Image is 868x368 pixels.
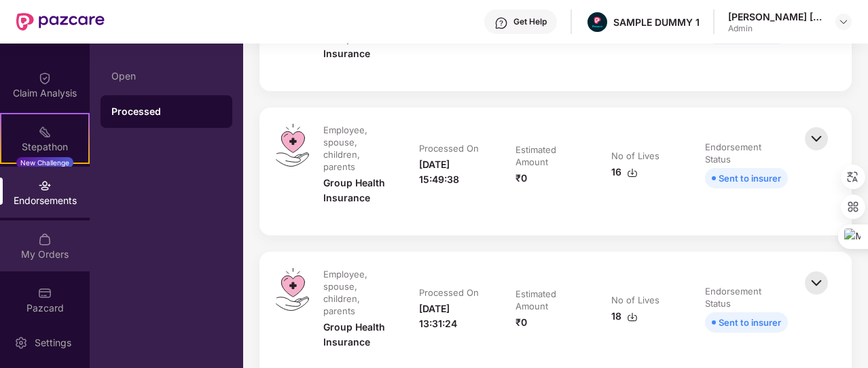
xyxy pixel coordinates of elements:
[16,13,105,31] img: New Pazcare Logo
[613,16,700,29] div: SAMPLE DUMMY 1
[38,286,52,300] img: svg+xml;base64,PHN2ZyBpZD0iUGF6Y2FyZCIgeG1sbnM9Imh0dHA6Ly93d3cudzMub3JnLzIwMDAvc3ZnIiB3aWR0aD0iMj...
[38,179,52,193] img: svg+xml;base64,PHN2ZyBpZD0iRW5kb3JzZW1lbnRzIiB4bWxucz0iaHR0cDovL3d3dy53My5vcmcvMjAwMC9zdmciIHdpZH...
[16,157,73,168] div: New Challenge
[276,124,309,167] img: svg+xml;base64,PHN2ZyB4bWxucz0iaHR0cDovL3d3dy53My5vcmcvMjAwMC9zdmciIHdpZHRoPSI0OS4zMiIgaGVpZ2h0PS...
[516,288,581,312] div: Estimated Amount
[719,315,781,330] div: Sent to insurer
[801,268,831,298] img: svg+xml;base64,PHN2ZyBpZD0iQmFjay0zMngzMiIgeG1sbnM9Imh0dHA6Ly93d3cudzMub3JnLzIwMDAvc3ZnIiB3aWR0aD...
[627,312,638,322] img: svg+xml;base64,PHN2ZyBpZD0iRG93bmxvYWQtMzJ4MzIiIHhtbG5zPSJodHRwOi8vd3d3LnczLm9yZy8yMDAwL3N2ZyIgd2...
[38,233,52,246] img: svg+xml;base64,PHN2ZyBpZD0iTXlfT3JkZXJzIiBkYXRhLW5hbWU9Ik15IE9yZGVycyIgeG1sbnM9Imh0dHA6Ly93d3cudz...
[611,165,638,180] div: 16
[323,320,392,350] div: Group Health Insurance
[611,294,659,306] div: No of Lives
[587,12,607,32] img: Pazcare_Alternative_logo-01-01.png
[513,16,547,27] div: Get Help
[323,175,392,205] div: Group Health Insurance
[494,16,508,30] img: svg+xml;base64,PHN2ZyBpZD0iSGVscC0zMngzMiIgeG1sbnM9Imh0dHA6Ly93d3cudzMub3JnLzIwMDAvc3ZnIiB3aWR0aD...
[323,268,389,317] div: Employee, spouse, children, parents
[611,150,659,162] div: No of Lives
[516,315,527,330] div: ₹0
[419,157,488,187] div: [DATE] 15:49:38
[38,125,52,139] img: svg+xml;base64,PHN2ZyB4bWxucz0iaHR0cDovL3d3dy53My5vcmcvMjAwMC9zdmciIHdpZHRoPSIyMSIgaGVpZ2h0PSIyMC...
[1,140,88,154] div: Stepathon
[323,124,389,173] div: Employee, spouse, children, parents
[14,336,28,350] img: svg+xml;base64,PHN2ZyBpZD0iU2V0dGluZy0yMHgyMCIgeG1sbnM9Imh0dHA6Ly93d3cudzMub3JnLzIwMDAvc3ZnIiB3aW...
[611,309,638,324] div: 18
[516,171,527,186] div: ₹0
[801,124,831,154] img: svg+xml;base64,PHN2ZyBpZD0iQmFjay0zMngzMiIgeG1sbnM9Imh0dHA6Ly93d3cudzMub3JnLzIwMDAvc3ZnIiB3aWR0aD...
[705,141,785,165] div: Endorsement Status
[728,10,823,23] div: [PERSON_NAME] [PERSON_NAME]
[419,142,479,154] div: Processed On
[719,171,781,186] div: Sent to insurer
[627,167,638,178] img: svg+xml;base64,PHN2ZyBpZD0iRG93bmxvYWQtMzJ4MzIiIHhtbG5zPSJodHRwOi8vd3d3LnczLm9yZy8yMDAwL3N2ZyIgd2...
[838,16,849,27] img: svg+xml;base64,PHN2ZyBpZD0iRHJvcGRvd24tMzJ4MzIiIHhtbG5zPSJodHRwOi8vd3d3LnczLm9yZy8yMDAwL3N2ZyIgd2...
[276,268,309,311] img: svg+xml;base64,PHN2ZyB4bWxucz0iaHR0cDovL3d3dy53My5vcmcvMjAwMC9zdmciIHdpZHRoPSI0OS4zMiIgaGVpZ2h0PS...
[31,336,75,350] div: Settings
[419,301,488,331] div: [DATE] 13:31:24
[111,71,221,82] div: Open
[111,105,221,118] div: Processed
[705,285,785,310] div: Endorsement Status
[728,23,823,34] div: Admin
[323,31,392,61] div: Group Health Insurance
[38,71,52,85] img: svg+xml;base64,PHN2ZyBpZD0iQ2xhaW0iIHhtbG5zPSJodHRwOi8vd3d3LnczLm9yZy8yMDAwL3N2ZyIgd2lkdGg9IjIwIi...
[419,286,479,299] div: Processed On
[516,144,581,168] div: Estimated Amount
